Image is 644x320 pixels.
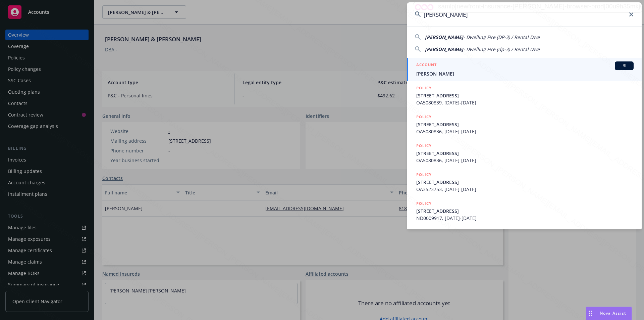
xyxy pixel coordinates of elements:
span: [STREET_ADDRESS] [416,150,634,157]
span: OA5080839, [DATE]-[DATE] [416,99,634,106]
div: Drag to move [586,307,594,320]
span: ND0009917, [DATE]-[DATE] [416,215,634,222]
span: [STREET_ADDRESS] [416,208,634,215]
span: - Dwelling Fire (dp-3) / Rental Dwe [463,46,540,52]
span: OA3523753, [DATE]-[DATE] [416,186,634,193]
span: Nova Assist [600,310,626,316]
span: [PERSON_NAME] [425,46,463,52]
span: [STREET_ADDRESS] [416,121,634,128]
span: [STREET_ADDRESS] [416,179,634,186]
h5: POLICY [416,142,432,149]
span: BI [618,63,631,69]
span: OA5080836, [DATE]-[DATE] [416,157,634,164]
a: POLICY[STREET_ADDRESS]OA5080836, [DATE]-[DATE] [407,139,642,168]
a: POLICY[STREET_ADDRESS]ND0009917, [DATE]-[DATE] [407,196,642,225]
h5: POLICY [416,113,432,120]
a: POLICY[STREET_ADDRESS]OA5080839, [DATE]-[DATE] [407,81,642,110]
button: Nova Assist [586,307,632,320]
span: [PERSON_NAME] [425,34,463,40]
a: ACCOUNTBI[PERSON_NAME] [407,58,642,81]
span: - Dwelling Fire (DP-3) / Rental Dwe [463,34,540,40]
a: POLICY[STREET_ADDRESS]OA3523753, [DATE]-[DATE] [407,168,642,196]
input: Search... [407,2,642,27]
h5: ACCOUNT [416,61,437,70]
h5: POLICY [416,200,432,207]
h5: POLICY [416,171,432,178]
h5: POLICY [416,85,432,91]
a: POLICY[STREET_ADDRESS]OA5080836, [DATE]-[DATE] [407,110,642,139]
span: [STREET_ADDRESS] [416,92,634,99]
span: OA5080836, [DATE]-[DATE] [416,128,634,135]
span: [PERSON_NAME] [416,70,634,77]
